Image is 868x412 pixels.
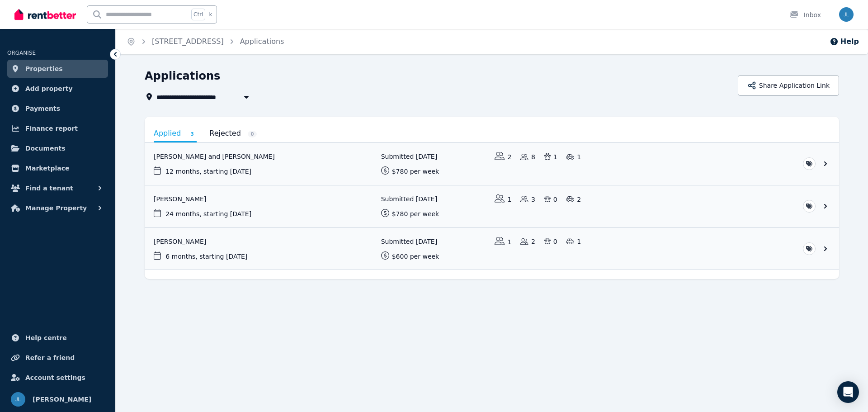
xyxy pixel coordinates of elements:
span: Account settings [25,372,85,383]
a: Rejected [209,126,257,141]
nav: Breadcrumb [116,29,295,54]
a: Documents [7,139,108,157]
a: Account settings [7,369,108,387]
span: [PERSON_NAME] [33,394,91,405]
a: Refer a friend [7,349,108,367]
span: 0 [248,131,257,137]
img: Jacqueline Larratt [839,7,854,22]
span: Marketplace [25,163,69,174]
span: Documents [25,143,66,154]
a: Finance report [7,119,108,137]
a: Applied [154,126,197,142]
span: 3 [188,131,197,137]
span: Help centre [25,332,67,343]
h1: Applications [145,69,220,83]
a: Add property [7,80,108,98]
span: Ctrl [191,9,205,20]
a: [STREET_ADDRESS] [152,37,224,46]
a: Properties [7,60,108,78]
span: Manage Property [25,203,87,213]
span: ORGANISE [7,50,36,56]
img: RentBetter [14,8,76,21]
span: Refer a friend [25,352,75,363]
button: Share Application Link [738,75,839,96]
a: View application: Gabrielle Shepherd and Sean Towney [145,143,839,185]
a: Marketplace [7,159,108,177]
div: Open Intercom Messenger [837,381,859,403]
a: Help centre [7,329,108,347]
a: Applications [240,37,284,46]
span: Payments [25,103,60,114]
div: Inbox [789,10,821,19]
button: Help [830,36,859,47]
span: Find a tenant [25,183,73,194]
span: Finance report [25,123,78,134]
span: k [209,11,212,18]
button: Find a tenant [7,179,108,197]
span: Add property [25,83,73,94]
a: Payments [7,99,108,118]
a: View application: Justin Baird [145,185,839,227]
span: Properties [25,63,63,74]
img: Jacqueline Larratt [11,392,25,407]
a: View application: Rebecca Fearon [145,228,839,270]
button: Manage Property [7,199,108,217]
